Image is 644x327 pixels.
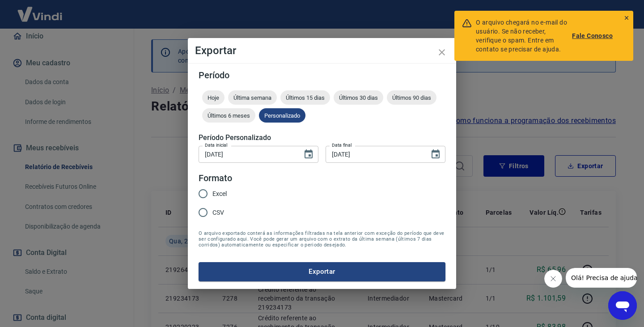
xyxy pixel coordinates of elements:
div: Personalizado [259,108,305,123]
input: DD/MM/YYYY [199,146,296,162]
h5: Período [199,71,445,80]
span: Últimos 15 dias [280,94,330,101]
iframe: Botão para abrir a janela de mensagens [608,291,637,320]
span: Última semana [228,94,277,101]
button: close [431,42,453,63]
span: Personalizado [259,112,305,119]
iframe: Fechar mensagem [544,270,562,288]
span: Hoje [202,94,225,101]
span: Olá! Precisa de ajuda? [5,6,75,13]
label: Data inicial [205,142,228,149]
div: Últimos 6 meses [202,108,255,123]
div: Última semana [228,90,277,105]
div: Últimos 30 dias [334,90,383,105]
h4: Exportar [195,45,449,56]
span: CSV [212,208,224,217]
div: Últimos 15 dias [280,90,330,105]
span: Excel [212,189,227,199]
span: Últimos 90 dias [387,94,436,101]
iframe: Mensagem da empresa [566,268,637,288]
div: Últimos 90 dias [387,90,436,105]
h5: Período Personalizado [199,133,445,142]
button: Choose date, selected date is 20 de ago de 2025 [427,145,445,163]
span: Últimos 6 meses [202,112,255,119]
div: O arquivo chegará no e-mail do usuário. Se não receber, verifique o spam. Entre em contato se pre... [476,18,572,54]
button: Choose date, selected date is 1 de jul de 2025 [300,145,318,163]
span: O arquivo exportado conterá as informações filtradas na tela anterior com exceção do período que ... [199,230,445,248]
a: Fale Conosco [572,31,613,40]
button: Exportar [199,262,445,281]
div: Hoje [202,90,225,105]
label: Data final [332,142,352,149]
legend: Formato [199,172,232,185]
input: DD/MM/YYYY [326,146,423,162]
span: Últimos 30 dias [334,94,383,101]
